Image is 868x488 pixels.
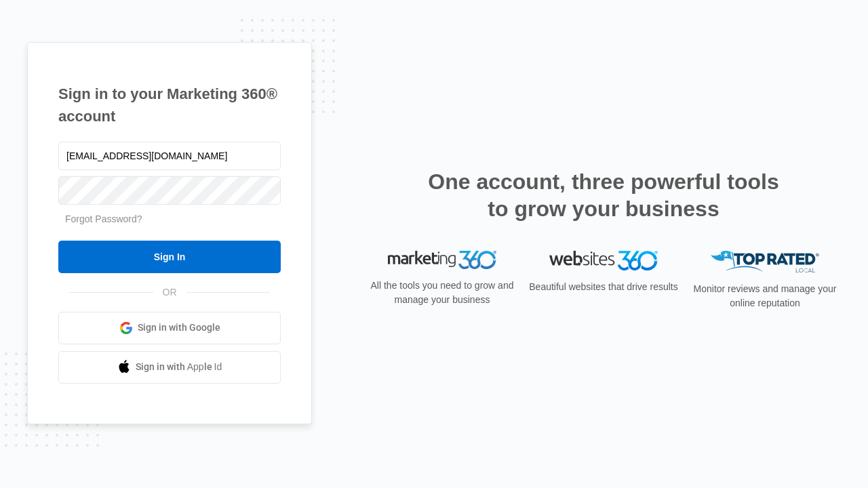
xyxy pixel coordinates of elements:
[153,285,186,300] span: OR
[138,321,220,335] span: Sign in with Google
[58,142,281,170] input: Email
[549,251,658,270] img: Websites 360
[424,168,783,222] h2: One account, three powerful tools to grow your business
[58,241,281,273] input: Sign In
[65,213,142,224] a: Forgot Password?
[58,312,281,344] a: Sign in with Google
[388,251,496,270] img: Marketing 360
[689,282,841,310] p: Monitor reviews and manage your online reputation
[58,351,281,384] a: Sign in with Apple Id
[136,360,222,374] span: Sign in with Apple Id
[366,279,518,307] p: All the tools you need to grow and manage your business
[711,251,819,273] img: Top Rated Local
[58,83,281,127] h1: Sign in to your Marketing 360® account
[528,280,679,294] p: Beautiful websites that drive results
